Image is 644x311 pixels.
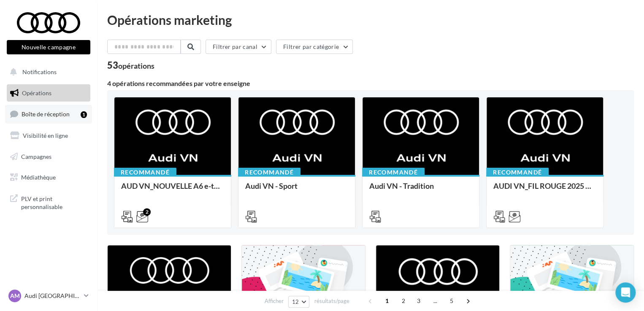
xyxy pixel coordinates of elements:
a: Opérations [5,84,92,102]
div: Audi VN - Tradition [369,182,472,198]
div: Audi VN - Sport [245,182,348,198]
span: Campagnes [21,153,51,160]
span: 5 [445,294,458,308]
span: 1 [380,294,394,308]
span: Opérations [22,89,51,97]
span: 2 [397,294,410,308]
div: 53 [107,61,154,70]
span: Visibilité en ligne [23,132,68,139]
a: Visibilité en ligne [5,127,92,145]
button: Filtrer par canal [206,40,271,54]
button: Nouvelle campagne [7,40,90,54]
span: résultats/page [314,297,349,305]
button: 12 [288,296,310,308]
div: Open Intercom Messenger [615,282,636,303]
div: Opérations marketing [107,13,634,26]
span: Boîte de réception [22,110,70,118]
div: AUD VN_NOUVELLE A6 e-tron [121,182,224,198]
span: PLV et print personnalisable [21,193,87,211]
span: 12 [292,298,299,305]
span: Médiathèque [21,174,56,181]
span: Notifications [22,68,57,75]
div: 4 opérations recommandées par votre enseigne [107,80,634,87]
div: 2 [143,208,151,216]
a: Boîte de réception1 [5,105,92,123]
a: PLV et print personnalisable [5,190,92,214]
div: Recommandé [486,168,549,177]
div: AUDI VN_FIL ROUGE 2025 - A1, Q2, Q3, Q5 et Q4 e-tron [493,182,596,198]
span: ... [428,294,442,308]
div: opérations [118,62,154,70]
div: Recommandé [238,168,300,177]
button: Filtrer par catégorie [276,40,353,54]
span: Afficher [265,297,284,305]
span: 3 [412,294,425,308]
div: Recommandé [362,168,425,177]
span: AM [10,292,20,300]
p: Audi [GEOGRAPHIC_DATA] [24,292,81,300]
div: 1 [81,111,87,118]
a: Médiathèque [5,169,92,186]
a: Campagnes [5,148,92,166]
button: Notifications [5,63,89,81]
div: Recommandé [114,168,176,177]
a: AM Audi [GEOGRAPHIC_DATA] [7,288,90,304]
